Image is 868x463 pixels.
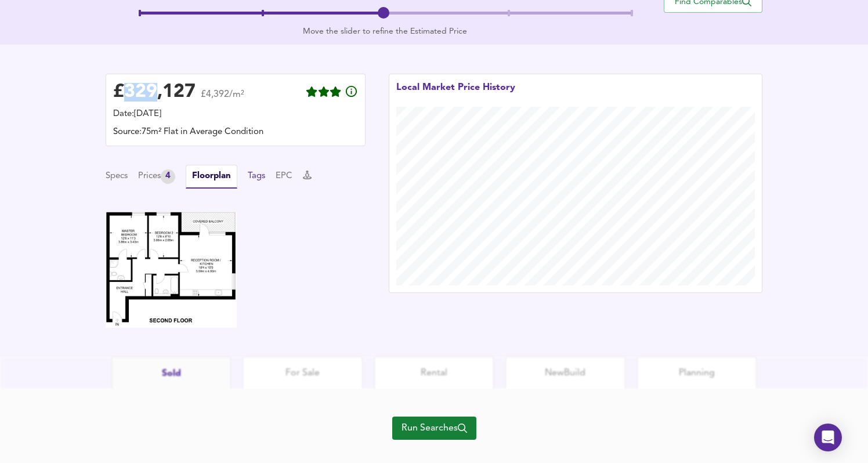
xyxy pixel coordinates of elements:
button: Specs [106,170,128,183]
div: £ 329,127 [113,84,196,101]
span: Run Searches [402,420,467,436]
div: Prices [138,169,175,184]
div: Date: [DATE] [113,108,358,121]
button: Run Searches [392,417,476,440]
div: Source: 75m² Flat in Average Condition [113,126,358,139]
div: 4 [161,169,175,184]
img: floor-plan [106,212,237,328]
span: £4,392/m² [201,90,244,107]
button: EPC [276,170,292,183]
button: Tags [248,170,265,183]
button: Floorplan [186,165,237,189]
div: Move the slider to refine the Estimated Price [139,26,631,37]
button: Prices4 [138,169,175,184]
div: Local Market Price History [396,81,515,107]
div: Open Intercom Messenger [814,424,842,451]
